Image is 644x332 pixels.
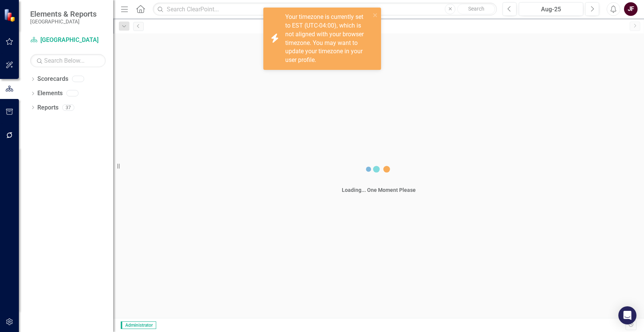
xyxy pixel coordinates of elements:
[457,4,495,14] button: Search
[37,103,58,112] a: Reports
[521,5,581,14] div: Aug-25
[121,321,156,329] span: Administrator
[285,13,370,65] div: Your timezone is currently set to EST (UTC-04:00), which is not aligned with your browser timezon...
[373,11,378,19] button: close
[519,2,583,16] button: Aug-25
[468,6,484,12] span: Search
[30,36,106,45] a: [GEOGRAPHIC_DATA]
[37,89,63,98] a: Elements
[153,3,497,16] input: Search ClearPoint...
[62,104,74,111] div: 37
[30,54,106,67] input: Search Below...
[30,19,97,25] small: [GEOGRAPHIC_DATA]
[342,186,416,194] div: Loading... One Moment Please
[618,306,636,324] div: Open Intercom Messenger
[37,75,68,83] a: Scorecards
[30,9,97,19] span: Elements & Reports
[4,9,17,22] img: ClearPoint Strategy
[624,2,638,16] button: JF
